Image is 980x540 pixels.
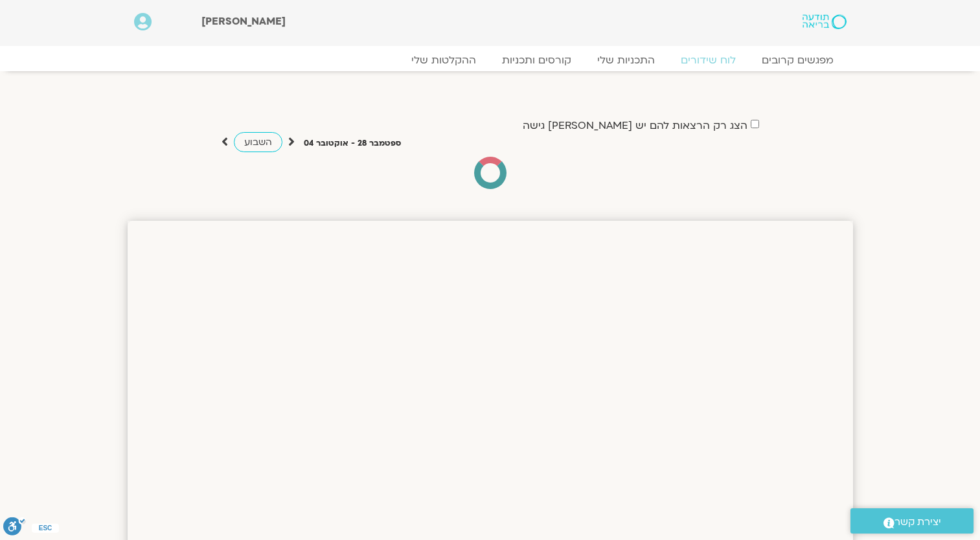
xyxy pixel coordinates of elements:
[234,132,282,152] a: השבוע
[134,54,847,67] nav: Menu
[398,54,489,67] a: ההקלטות שלי
[304,137,401,150] p: ספטמבר 28 - אוקטובר 04
[489,54,584,67] a: קורסים ותכניות
[201,14,286,28] span: [PERSON_NAME]
[523,120,747,131] label: הצג רק הרצאות להם יש [PERSON_NAME] גישה
[584,54,668,67] a: התכניות שלי
[895,513,941,531] span: יצירת קשר
[749,54,847,67] a: מפגשים קרובים
[244,136,272,148] span: השבוע
[668,54,749,67] a: לוח שידורים
[850,508,974,534] a: יצירת קשר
